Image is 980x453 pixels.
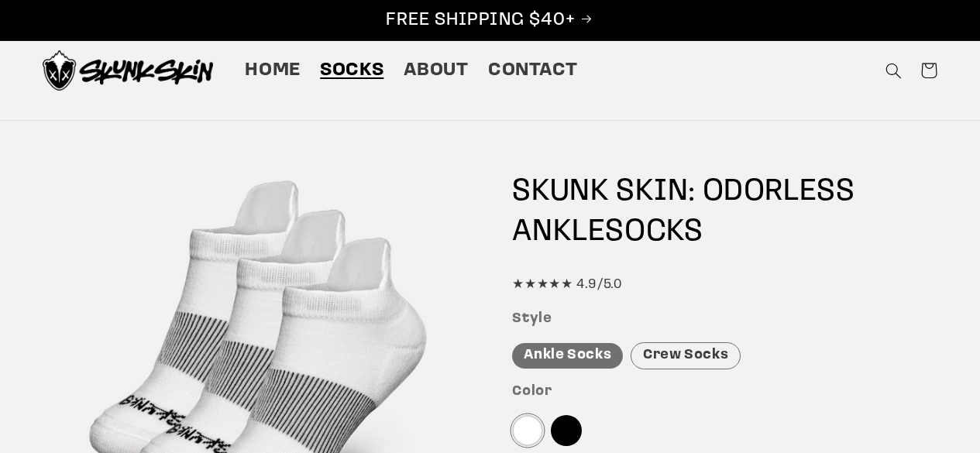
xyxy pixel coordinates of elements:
span: ANKLE [512,217,605,248]
span: Contact [488,59,577,83]
a: Contact [478,49,587,92]
span: About [404,59,469,83]
span: Socks [320,59,383,83]
summary: Search [875,53,911,88]
h3: Style [512,311,937,328]
div: ★★★★★ 4.9/5.0 [512,273,937,297]
div: Crew Socks [631,342,741,369]
p: FREE SHIPPING $40+ [16,9,964,33]
a: Socks [311,49,394,92]
img: Skunk Skin Anti-Odor Socks. [43,50,213,91]
div: Ankle Socks [512,343,623,369]
span: Home [245,59,301,83]
h3: Color [512,383,937,401]
a: About [394,49,478,92]
a: Home [236,49,311,92]
h1: SKUNK SKIN: ODORLESS SOCKS [512,172,937,252]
